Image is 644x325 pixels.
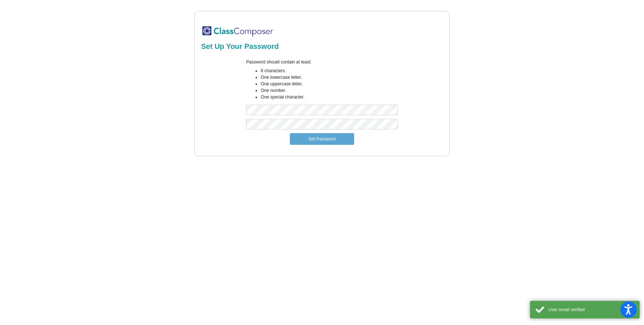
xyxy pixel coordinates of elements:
[261,94,398,100] li: One special character.
[261,67,398,74] li: 8 characters.
[290,133,354,145] button: Set Password
[548,306,634,313] div: User email verified
[261,74,398,81] li: One lowercase letter.
[261,87,398,94] li: One number.
[246,59,311,65] label: Password should contain at least:
[201,42,443,51] h2: Set Up Your Password
[261,81,398,87] li: One uppercase letter.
